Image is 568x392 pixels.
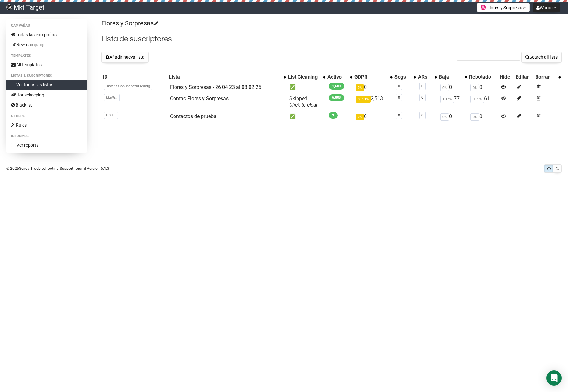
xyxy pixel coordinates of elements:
td: 77 [438,93,468,111]
a: Ver reports [6,140,87,150]
span: 0% [470,84,479,91]
div: Baja [439,74,462,80]
th: Editar: No sort applied, sorting is disabled [514,73,534,82]
th: Hide: No sort applied, sorting is disabled [498,73,515,82]
a: Housekeeping [6,90,87,100]
th: GDPR: No sort applied, activate to apply an ascending sort [353,73,393,82]
div: List Cleaning [288,74,320,80]
span: 36.91% [356,96,371,103]
td: 0 [438,111,468,122]
th: ID: No sort applied, sorting is disabled [101,73,168,82]
div: Segs [394,74,410,80]
span: JkwPR33onDhephznLA9mIg [104,83,152,90]
div: Open Intercom Messenger [546,370,562,386]
h2: Lista de suscriptores [101,33,562,45]
th: Activo: No sort applied, activate to apply an ascending sort [326,73,353,82]
span: 0% [356,114,364,120]
span: 0% [356,84,364,91]
a: Click to clean [289,102,319,108]
div: Editar [516,74,533,80]
span: 0.89% [470,96,484,103]
div: ARs [418,74,431,80]
a: 0 [398,84,400,88]
a: Sendy [19,166,30,171]
a: All templates [6,60,87,70]
td: ✅ [287,111,326,122]
a: Todas las campañas [6,30,87,40]
span: 0% [440,113,449,121]
div: Borrar [535,74,555,80]
span: tf0jA.. [104,112,118,119]
a: Support forum [60,166,85,171]
div: Lista [169,74,280,80]
span: 0% [440,84,449,91]
a: Contac Flores y Sorpresas [170,96,229,102]
span: 1.12% [440,96,454,103]
td: 0 [353,82,393,93]
button: Flores y Sorpresas [477,3,530,12]
a: 0 [421,113,423,117]
td: 2,513 [353,93,393,111]
div: Hide [500,74,513,80]
span: 0% [470,113,479,121]
li: Others [6,112,87,120]
a: Troubleshooting [31,166,59,171]
a: 0 [398,96,400,100]
li: Templates [6,52,87,60]
li: Campañas [6,22,87,30]
td: 0 [468,111,498,122]
a: 0 [398,113,400,117]
span: 3 [329,112,338,119]
a: 0 [421,84,423,88]
th: List Cleaning: No sort applied, activate to apply an ascending sort [287,73,326,82]
span: 1,600 [329,83,344,90]
span: 6,808 [329,94,344,101]
a: New campaign [6,40,87,50]
th: Lista: No sort applied, activate to apply an ascending sort [168,73,287,82]
div: Activo [327,74,347,80]
a: Ver todas las listas [6,80,87,90]
td: ✅ [287,82,326,93]
a: Flores y Sorpresas - 26 04 23 al 03 02 25 [170,84,261,90]
div: Rebotado [469,74,497,80]
button: Warner [533,3,560,12]
td: 0 [468,82,498,93]
th: Baja: No sort applied, activate to apply an ascending sort [438,73,468,82]
li: Informes [6,132,87,140]
a: Blacklist [6,100,87,110]
span: Skipped [289,96,319,108]
button: Search all lists [521,52,562,63]
td: 0 [438,82,468,93]
a: 0 [421,96,423,100]
th: Borrar: No sort applied, activate to apply an ascending sort [534,73,562,82]
th: ARs: No sort applied, activate to apply an ascending sort [417,73,438,82]
a: Flores y Sorpresas [101,19,157,27]
div: GDPR [354,74,387,80]
a: Contactos de prueba [170,113,216,119]
th: Segs: No sort applied, activate to apply an ascending sort [393,73,417,82]
span: kkjAG.. [104,94,120,101]
a: Rules [6,120,87,130]
div: ID [103,74,166,80]
img: favicons [481,5,486,10]
th: Rebotado: No sort applied, sorting is disabled [468,73,498,82]
li: Listas & Suscriptores [6,72,87,80]
img: d30555bd1ab140a80d351df46be4d5e5 [6,4,12,10]
td: 61 [468,93,498,111]
td: 0 [353,111,393,122]
p: © 2025 | | | Version 6.1.3 [6,165,109,172]
button: Añadir nueva lista [101,52,149,63]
